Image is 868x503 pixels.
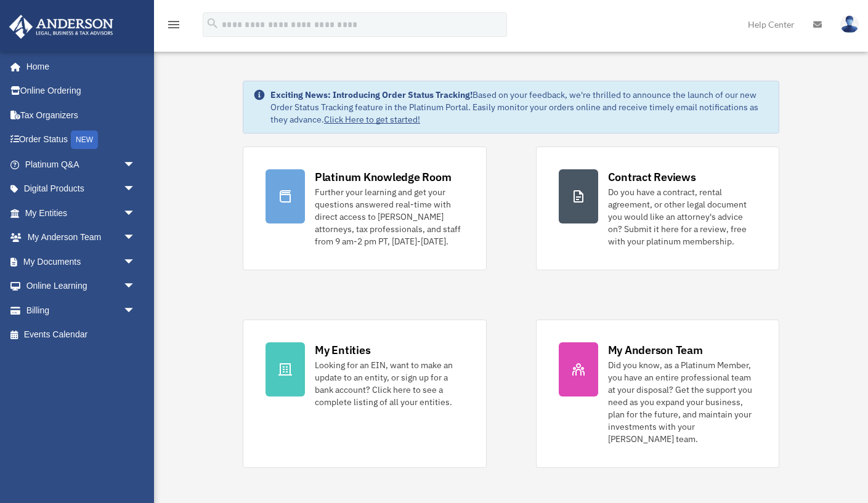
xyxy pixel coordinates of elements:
div: Contract Reviews [608,169,696,185]
a: menu [166,22,181,32]
a: Online Learningarrow_drop_down [9,274,154,299]
div: Looking for an EIN, want to make an update to an entity, or sign up for a bank account? Click her... [315,359,464,408]
div: Based on your feedback, we're thrilled to announce the launch of our new Order Status Tracking fe... [270,89,769,126]
a: Platinum Q&Aarrow_drop_down [9,152,154,177]
img: Anderson Advisors Platinum Portal [6,15,117,39]
a: Tax Organizers [9,103,154,127]
a: My Anderson Team Did you know, as a Platinum Member, you have an entire professional team at your... [536,320,780,468]
a: Digital Productsarrow_drop_down [9,177,154,201]
a: Order StatusNEW [9,127,154,153]
span: arrow_drop_down [123,298,148,323]
span: arrow_drop_down [123,177,148,202]
div: NEW [71,131,98,149]
a: Platinum Knowledge Room Further your learning and get your questions answered real-time with dire... [243,147,487,270]
a: My Anderson Teamarrow_drop_down [9,225,154,250]
a: Click Here to get started! [324,114,420,125]
i: search [206,17,219,30]
span: arrow_drop_down [123,152,148,177]
strong: Exciting News: Introducing Order Status Tracking! [270,89,473,100]
a: Billingarrow_drop_down [9,298,154,323]
span: arrow_drop_down [123,225,148,251]
div: My Anderson Team [608,342,703,358]
a: Events Calendar [9,323,154,347]
div: Platinum Knowledge Room [315,169,452,185]
a: Contract Reviews Do you have a contract, rental agreement, or other legal document you would like... [536,147,780,270]
a: My Documentsarrow_drop_down [9,249,154,274]
i: menu [166,17,181,32]
a: Online Ordering [9,79,154,103]
span: arrow_drop_down [123,274,148,299]
a: My Entitiesarrow_drop_down [9,201,154,225]
span: arrow_drop_down [123,249,148,275]
div: Further your learning and get your questions answered real-time with direct access to [PERSON_NAM... [315,186,464,247]
div: My Entities [315,342,370,358]
a: My Entities Looking for an EIN, want to make an update to an entity, or sign up for a bank accoun... [243,320,487,468]
div: Do you have a contract, rental agreement, or other legal document you would like an attorney's ad... [608,186,757,247]
a: Home [9,54,148,79]
span: arrow_drop_down [123,201,148,226]
img: User Pic [840,15,859,33]
div: Did you know, as a Platinum Member, you have an entire professional team at your disposal? Get th... [608,359,757,445]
